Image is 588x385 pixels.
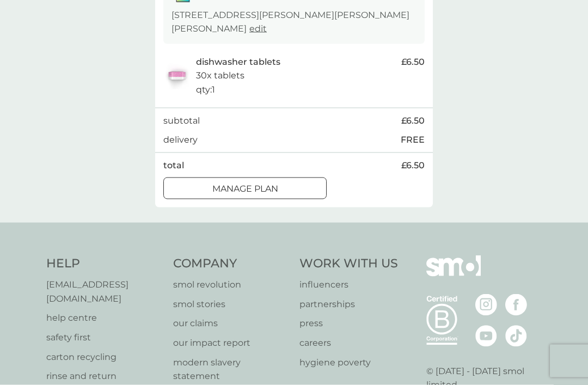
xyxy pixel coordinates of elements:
span: £6.50 [401,158,425,173]
a: hygiene poverty [299,356,398,370]
a: help centre [46,311,162,325]
button: Manage plan [163,178,327,199]
p: FREE [401,133,425,147]
a: careers [299,336,398,350]
a: our impact report [173,336,289,350]
p: [STREET_ADDRESS][PERSON_NAME][PERSON_NAME][PERSON_NAME] [171,8,416,36]
p: delivery [163,133,198,147]
a: smol stories [173,297,289,311]
img: smol [426,255,481,292]
h4: Work With Us [299,255,398,272]
img: visit the smol Youtube page [475,325,497,347]
h4: Company [173,255,289,272]
a: partnerships [299,297,398,311]
h4: Help [46,255,162,272]
p: subtotal [163,114,200,128]
a: press [299,316,398,331]
a: smol revolution [173,278,289,292]
img: visit the smol Instagram page [475,294,497,316]
p: Manage plan [212,182,278,196]
p: total [163,158,184,173]
span: £6.50 [401,55,425,69]
a: carton recycling [46,350,162,364]
p: 30x tablets [196,69,244,83]
a: influencers [299,278,398,292]
span: £6.50 [401,114,425,128]
img: visit the smol Tiktok page [505,325,527,347]
p: qty : 1 [196,83,215,97]
a: modern slavery statement [173,356,289,383]
a: edit [249,23,267,34]
a: rinse and return [46,369,162,383]
a: our claims [173,316,289,331]
a: safety first [46,331,162,345]
img: visit the smol Facebook page [505,294,527,316]
a: [EMAIL_ADDRESS][DOMAIN_NAME] [46,278,162,305]
p: dishwasher tablets [196,55,280,69]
